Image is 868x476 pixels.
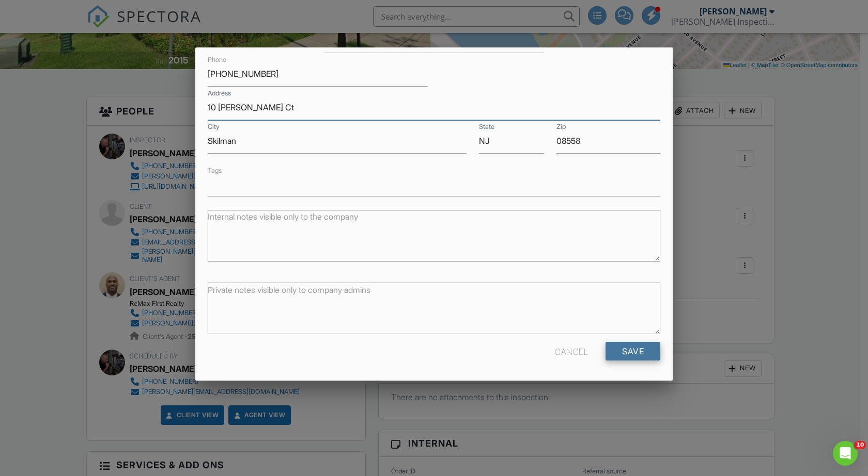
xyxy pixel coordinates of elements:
iframe: Intercom live chat [833,441,858,466]
label: Zip [556,122,566,132]
label: City [208,122,220,132]
label: Internal notes visible only to the company [208,211,358,222]
label: Phone [208,55,226,64]
div: Cancel [555,342,588,360]
label: Private notes visible only to company admins [208,284,370,296]
span: 10 [854,441,866,449]
label: Address [208,89,231,98]
label: Tags [208,167,222,174]
input: Save [606,342,660,360]
label: State [479,122,494,132]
